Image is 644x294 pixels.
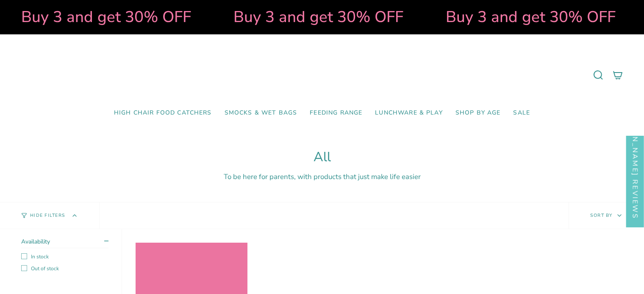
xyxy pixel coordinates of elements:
[590,212,613,218] span: Sort by
[20,6,190,28] strong: Buy 3 and get 30% OFF
[114,109,212,117] span: High Chair Food Catchers
[21,238,50,246] span: Availability
[249,47,395,103] a: Mumma’s Little Helpers
[233,6,402,28] strong: Buy 3 and get 30% OFF
[224,172,421,182] span: To be here for parents, with products that just make life easier
[455,109,501,117] span: Shop by Age
[21,265,108,272] label: Out of stock
[30,213,65,218] span: Hide Filters
[445,6,615,28] strong: Buy 3 and get 30% OFF
[507,103,536,123] a: SALE
[21,238,108,248] summary: Availability
[21,149,623,165] h1: All
[513,109,530,117] span: SALE
[310,109,362,117] span: Feeding Range
[21,253,108,260] label: In stock
[375,109,442,117] span: Lunchware & Play
[108,103,218,123] a: High Chair Food Catchers
[218,103,304,123] a: Smocks & Wet Bags
[626,85,644,227] div: Click to open Judge.me floating reviews tab
[225,109,297,117] span: Smocks & Wet Bags
[569,202,644,229] button: Sort by
[449,103,507,123] a: Shop by Age
[303,103,369,123] a: Feeding Range
[369,103,449,123] a: Lunchware & Play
